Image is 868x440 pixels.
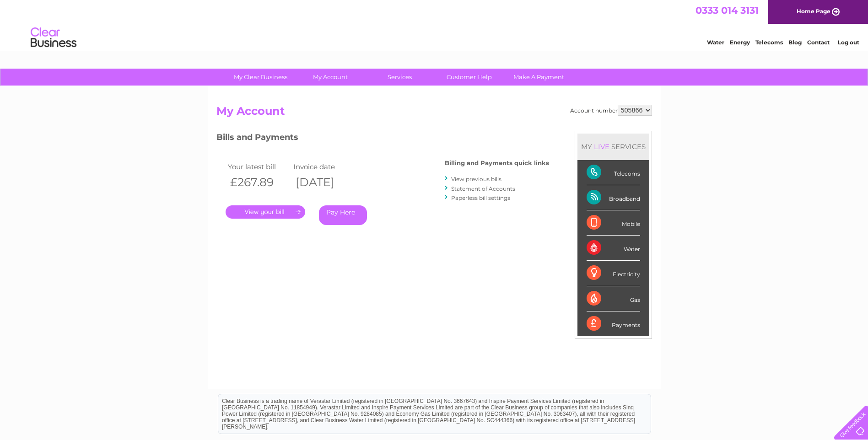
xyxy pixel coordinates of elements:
[451,194,510,201] a: Paperless bill settings
[707,39,724,46] a: Water
[451,185,515,192] a: Statement of Accounts
[292,69,368,86] a: My Account
[291,161,357,173] td: Invoice date
[291,173,357,192] th: [DATE]
[319,205,367,225] a: Pay Here
[451,176,501,182] a: View previous bills
[587,286,640,311] div: Gas
[788,39,802,46] a: Blog
[362,69,437,86] a: Services
[226,173,291,192] th: £267.89
[431,69,507,86] a: Customer Help
[445,160,549,166] h4: Billing and Payments quick links
[226,205,305,219] a: .
[570,105,652,116] div: Account number
[695,5,759,16] a: 0333 014 3131
[730,39,750,46] a: Energy
[587,261,640,286] div: Electricity
[807,39,830,46] a: Contact
[223,69,298,86] a: My Clear Business
[30,24,77,52] img: logo.png
[216,131,549,147] h3: Bills and Payments
[587,236,640,261] div: Water
[838,39,859,46] a: Log out
[577,134,649,160] div: MY SERVICES
[587,210,640,236] div: Mobile
[587,185,640,210] div: Broadband
[218,5,651,44] div: Clear Business is a trading name of Verastar Limited (registered in [GEOGRAPHIC_DATA] No. 3667643...
[216,105,652,122] h2: My Account
[592,142,611,151] div: LIVE
[501,69,577,86] a: Make A Payment
[755,39,783,46] a: Telecoms
[226,161,291,173] td: Your latest bill
[587,160,640,185] div: Telecoms
[587,311,640,336] div: Payments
